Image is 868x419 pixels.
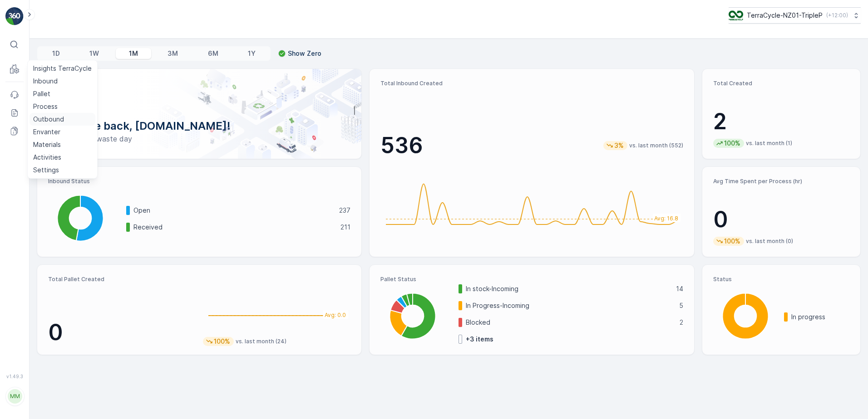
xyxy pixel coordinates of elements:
p: Received [133,223,335,232]
p: Avg Time Spent per Process (hr) [713,178,849,185]
p: 0 [713,206,849,233]
p: ( +12:00 ) [826,12,848,19]
p: 536 [380,132,423,159]
p: Open [133,206,333,215]
p: 5 [679,301,683,310]
p: TerraCycle-NZ01-TripleP [747,11,823,20]
p: Total Pallet Created [48,276,196,283]
p: Status [713,276,849,283]
p: 100% [723,139,741,148]
p: 2 [680,318,683,327]
button: MM [5,381,24,412]
p: Inbound Status [48,178,350,185]
p: 1W [89,49,99,58]
p: 2 [713,108,849,135]
p: 6M [208,49,218,58]
button: TerraCycle-NZ01-TripleP(+12:00) [729,7,861,24]
p: 3M [168,49,178,58]
p: 3% [613,141,625,150]
p: + 3 items [466,335,493,344]
p: Welcome back, [DOMAIN_NAME]! [52,119,347,133]
p: 100% [723,237,741,246]
p: Have a zero-waste day [52,133,347,144]
img: TC_7kpGtVS.png [729,10,743,20]
p: Pallet Status [380,276,683,283]
p: In stock-Incoming [466,284,670,293]
p: 1D [52,49,60,58]
p: 1M [129,49,138,58]
img: logo [5,7,24,25]
p: 14 [676,284,683,293]
p: vs. last month (24) [236,338,286,345]
p: In Progress-Incoming [466,301,673,310]
div: MM [8,389,22,404]
p: vs. last month (552) [629,142,683,149]
p: Show Zero [288,49,321,58]
p: 0 [48,319,196,346]
p: vs. last month (1) [746,140,792,147]
p: 1Y [248,49,256,58]
p: Blocked [466,318,673,327]
p: Total Inbound Created [380,80,683,87]
p: vs. last month (0) [746,238,793,245]
p: 100% [213,337,231,346]
p: 237 [339,206,350,215]
p: 211 [340,223,350,232]
p: Total Created [713,80,849,87]
span: v 1.49.3 [5,374,24,379]
p: In progress [791,312,849,322]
